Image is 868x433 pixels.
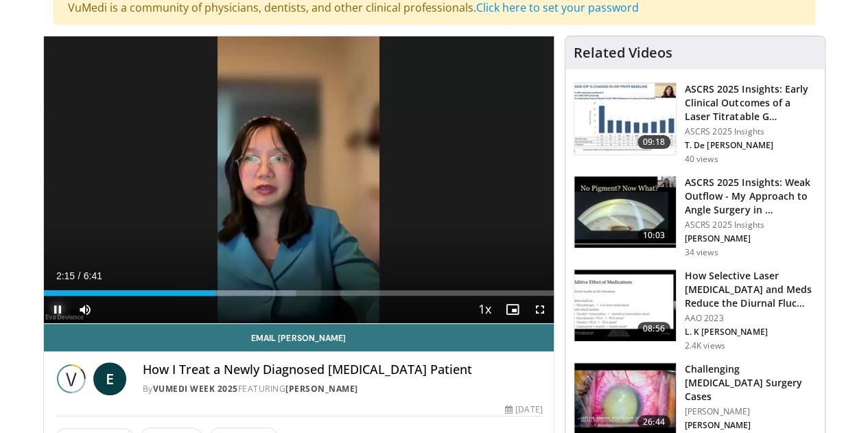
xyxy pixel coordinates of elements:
[574,269,817,351] a: 08:56 How Selective Laser [MEDICAL_DATA] and Meds Reduce the Diurnal Fluc… AAO 2023 L. K [PERSON_...
[71,296,99,323] button: Mute
[685,126,817,137] p: ASCRS 2025 Insights
[574,176,817,258] a: 10:03 ASCRS 2025 Insights: Weak Outflow - My Approach to Angle Surgery in … ASCRS 2025 Insights [...
[471,296,499,323] button: Playback Rate
[574,270,676,341] img: 420b1191-3861-4d27-8af4-0e92e58098e4.150x105_q85_crop-smart_upscale.jpg
[685,313,817,324] p: AAO 2023
[78,270,81,281] span: /
[44,324,554,351] a: Email [PERSON_NAME]
[84,270,102,281] span: 6:41
[44,36,554,324] video-js: Video Player
[574,83,676,154] img: b8bf30ca-3013-450f-92b0-de11c61660f8.150x105_q85_crop-smart_upscale.jpg
[685,327,817,338] p: L. K [PERSON_NAME]
[55,362,88,395] img: Vumedi Week 2025
[685,362,817,403] h3: Challenging [MEDICAL_DATA] Surgery Cases
[685,406,817,417] p: [PERSON_NAME]
[143,383,543,395] div: By FEATURING
[499,296,526,323] button: Enable picture-in-picture mode
[574,45,672,61] h4: Related Videos
[685,82,817,124] h3: ASCRS 2025 Insights: Early Clinical Outcomes of a Laser Titratable G…
[685,233,817,244] p: [PERSON_NAME]
[685,340,725,351] p: 2.4K views
[285,383,358,395] a: [PERSON_NAME]
[153,383,238,395] a: Vumedi Week 2025
[637,135,670,149] span: 09:18
[574,82,817,165] a: 09:18 ASCRS 2025 Insights: Early Clinical Outcomes of a Laser Titratable G… ASCRS 2025 Insights T...
[685,420,817,431] p: [PERSON_NAME]
[685,140,817,151] p: T. De [PERSON_NAME]
[637,415,670,429] span: 26:44
[143,362,543,377] h4: How I Treat a Newly Diagnosed [MEDICAL_DATA] Patient
[685,154,718,165] p: 40 views
[637,322,670,336] span: 08:56
[574,176,676,248] img: c4ee65f2-163e-44d3-aede-e8fb280be1de.150x105_q85_crop-smart_upscale.jpg
[637,229,670,242] span: 10:03
[56,270,75,281] span: 2:15
[685,176,817,217] h3: ASCRS 2025 Insights: Weak Outflow - My Approach to Angle Surgery in …
[505,403,542,416] div: [DATE]
[685,269,817,310] h3: How Selective Laser [MEDICAL_DATA] and Meds Reduce the Diurnal Fluc…
[93,362,126,395] a: E
[685,247,718,258] p: 34 views
[685,220,817,231] p: ASCRS 2025 Insights
[44,290,554,296] div: Progress Bar
[44,296,71,323] button: Pause
[526,296,554,323] button: Fullscreen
